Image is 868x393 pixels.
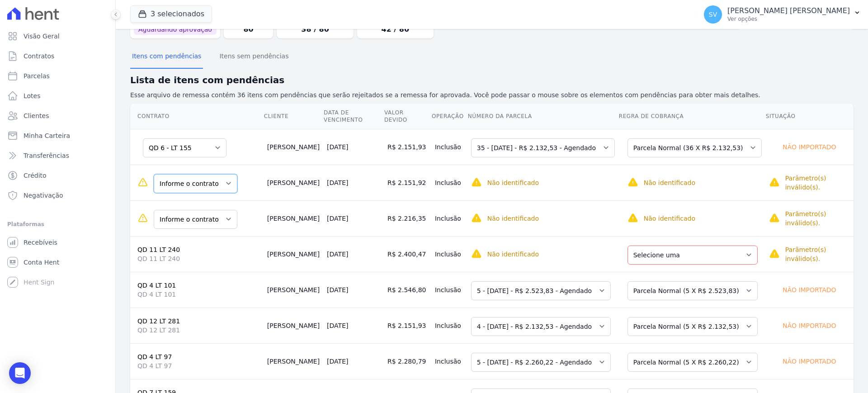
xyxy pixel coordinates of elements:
td: [DATE] [323,308,384,343]
td: [PERSON_NAME] [264,200,323,236]
a: Visão Geral [4,27,112,45]
td: Inclusão [431,129,467,165]
td: Inclusão [431,236,467,272]
th: Operação [431,104,467,129]
td: [DATE] [323,129,384,165]
dd: 42 / 80 [361,24,430,35]
td: Inclusão [431,272,467,308]
a: QD 12 LT 281 [137,317,180,325]
td: R$ 2.546,80 [384,272,431,308]
dd: 38 / 80 [280,24,349,35]
span: QD 12 LT 281 [137,326,260,335]
td: [DATE] [323,343,384,379]
th: Contrato [130,104,264,129]
p: [PERSON_NAME] [PERSON_NAME] [727,6,850,15]
a: Minha Carteira [4,127,112,145]
a: QD 11 LT 240 [137,246,180,253]
a: Contratos [4,47,112,65]
td: [PERSON_NAME] [264,165,323,200]
span: Recebíveis [24,238,57,247]
td: [DATE] [323,272,384,308]
a: QD 4 LT 97 [137,353,172,360]
th: Situação [765,104,854,129]
a: QD 4 LT 101 [137,282,176,289]
td: Inclusão [431,165,467,200]
td: R$ 2.151,93 [384,129,431,165]
td: [PERSON_NAME] [264,129,323,165]
td: Inclusão [431,343,467,379]
div: Não importado [769,141,850,153]
td: [DATE] [323,200,384,236]
dd: 80 [227,24,270,35]
a: Transferências [4,147,112,165]
th: Cliente [264,104,323,129]
p: Não identificado [644,214,695,223]
a: Negativação [4,186,112,204]
span: QD 4 LT 97 [137,361,260,370]
td: R$ 2.280,79 [384,343,431,379]
span: Aguardando aprovação [134,24,217,35]
span: Contratos [24,52,54,61]
span: QD 4 LT 101 [137,290,260,299]
p: Não identificado [487,178,539,187]
button: 3 selecionados [130,5,212,23]
button: Itens com pendências [130,45,203,69]
div: Não importado [769,319,850,332]
td: R$ 2.400,47 [384,236,431,272]
a: Conta Hent [4,253,112,271]
div: Plataformas [7,219,108,230]
td: Inclusão [431,200,467,236]
th: Valor devido [384,104,431,129]
td: Inclusão [431,308,467,343]
td: [DATE] [323,165,384,200]
span: Clientes [24,111,49,120]
button: Itens sem pendências [217,45,290,69]
span: Crédito [24,171,47,180]
span: Transferências [24,151,69,160]
p: Parâmetro(s) inválido(s). [785,209,850,227]
a: Recebíveis [4,233,112,251]
p: Esse arquivo de remessa contém 36 itens com pendências que serão rejeitados se a remessa for apro... [130,90,854,100]
a: Clientes [4,107,112,125]
p: Parâmetro(s) inválido(s). [785,245,850,263]
p: Não identificado [487,250,539,259]
th: Número da Parcela [467,104,618,129]
div: Não importado [769,284,850,296]
button: SV [PERSON_NAME] [PERSON_NAME] Ver opções [697,2,868,27]
td: [PERSON_NAME] [264,343,323,379]
span: QD 11 LT 240 [137,254,260,263]
p: Não identificado [487,214,539,223]
span: Lotes [24,91,41,100]
span: Minha Carteira [24,131,70,140]
div: Open Intercom Messenger [9,362,31,384]
p: Parâmetro(s) inválido(s). [785,174,850,192]
a: Parcelas [4,67,112,85]
p: Ver opções [727,15,850,23]
div: Não importado [769,355,850,368]
td: R$ 2.216,35 [384,200,431,236]
td: R$ 2.151,92 [384,165,431,200]
td: [DATE] [323,236,384,272]
td: [PERSON_NAME] [264,272,323,308]
h2: Lista de itens com pendências [130,73,854,87]
span: Parcelas [24,71,50,80]
span: Negativação [24,191,63,200]
span: SV [709,11,717,18]
td: [PERSON_NAME] [264,308,323,343]
td: [PERSON_NAME] [264,236,323,272]
span: Conta Hent [24,258,59,267]
span: Visão Geral [24,32,60,41]
a: Lotes [4,87,112,105]
p: Não identificado [644,178,695,187]
a: Crédito [4,166,112,185]
th: Data de Vencimento [323,104,384,129]
th: Regra de Cobrança [618,104,765,129]
td: R$ 2.151,93 [384,308,431,343]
